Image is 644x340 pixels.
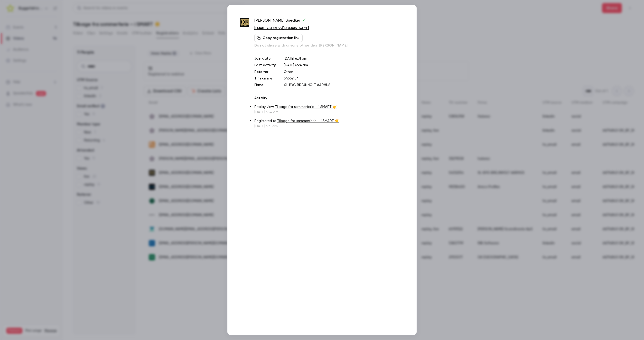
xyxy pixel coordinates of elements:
[254,118,404,124] p: Registered to
[14,8,25,12] div: v 4.0.25
[254,82,276,88] p: Firma
[254,26,309,30] a: [EMAIL_ADDRESS][DOMAIN_NAME]
[254,124,404,129] p: [DATE] 6:31 am
[254,63,276,68] p: Last activity
[254,43,404,48] p: Do not share with anyone other than [PERSON_NAME]
[284,63,308,67] span: [DATE] 6:24 am
[254,96,404,101] p: Activity
[254,69,276,74] p: Referrer
[8,8,12,12] img: logo_orange.svg
[50,29,54,33] img: tab_keywords_by_traffic_grey.svg
[56,30,85,33] div: Keywords by Traffic
[19,30,45,33] div: Domain Overview
[240,18,249,27] img: brejnholt.dk
[277,119,339,123] a: Tilbage fra sommerferie – i SMART ☀️
[275,105,337,109] a: Tilbage fra sommerferie – i SMART ☀️
[254,76,276,81] p: Tlf. nummer
[8,13,12,17] img: website_grey.svg
[284,56,404,61] p: [DATE] 6:31 am
[254,18,306,26] span: [PERSON_NAME] Snedker
[254,56,276,61] p: Join date
[254,104,404,110] p: Replay view
[284,69,404,74] p: Other
[254,110,404,115] p: [DATE] 6:24 am
[284,82,404,88] p: XL-BYG BREJNHOLT AARHUS
[284,76,404,81] p: 54552154
[254,34,303,42] button: Copy registration link
[13,13,55,17] div: Domain: [DOMAIN_NAME]
[14,29,18,33] img: tab_domain_overview_orange.svg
